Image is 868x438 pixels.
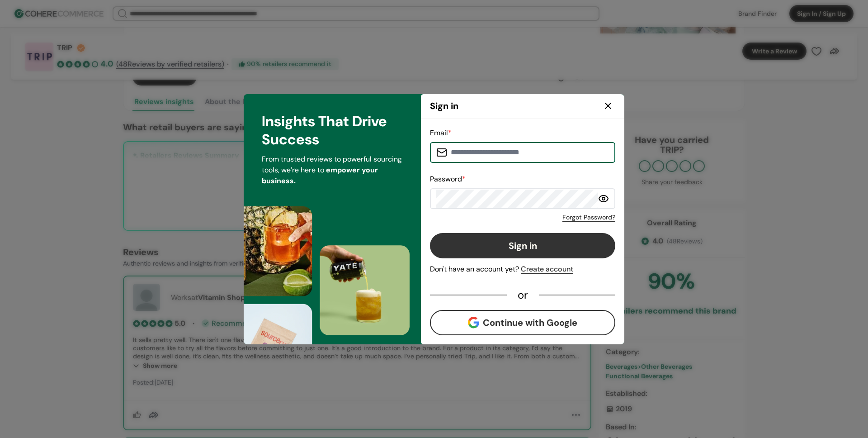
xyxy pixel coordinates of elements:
[262,154,403,186] p: From trusted reviews to powerful sourcing tools, we’re here to
[262,112,403,148] h3: Insights That Drive Success
[430,174,466,184] label: Password
[507,291,539,299] div: or
[430,233,615,258] button: Sign in
[430,310,615,335] button: Continue with Google
[430,264,615,275] div: Don't have an account yet?
[430,128,452,138] label: Email
[430,99,458,113] h2: Sign in
[262,165,378,186] span: empower your business.
[521,264,573,275] div: Create account
[562,213,615,222] a: Forgot Password?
